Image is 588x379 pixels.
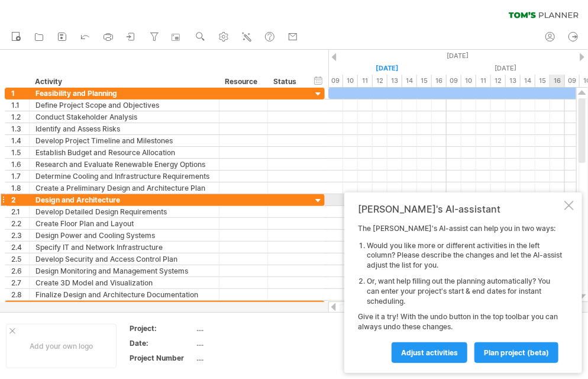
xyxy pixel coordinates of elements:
[432,75,447,87] div: 16
[506,75,521,87] div: 13
[130,338,195,348] div: Date:
[11,301,29,312] div: 3
[11,111,29,123] div: 1.2
[402,75,417,87] div: 14
[474,342,558,363] a: plan project (beta)
[225,76,261,88] div: Resource
[11,99,29,111] div: 1.1
[11,135,29,146] div: 1.4
[35,111,213,123] div: Conduct Stakeholder Analysis
[447,62,565,75] div: Tuesday, 23 September 2025
[197,338,296,348] div: ....
[11,206,29,217] div: 2.1
[6,324,117,368] div: Add your own logo
[130,323,195,333] div: Project:
[35,182,213,194] div: Create a Preliminary Design and Architecture Plan
[367,241,562,271] li: Would you like more or different activities in the left column? Please describe the changes and l...
[11,277,29,288] div: 2.7
[550,75,565,87] div: 16
[35,289,213,300] div: Finalize Design and Architecture Documentation
[11,147,29,158] div: 1.5
[35,135,213,146] div: Develop Project Timeline and Milestones
[35,253,213,265] div: Develop Security and Access Control Plan
[343,75,358,87] div: 10
[11,194,29,205] div: 2
[11,88,29,99] div: 1
[11,289,29,300] div: 2.8
[35,147,213,158] div: Establish Budget and Resource Allocation
[367,277,562,306] li: Or, want help filling out the planning automatically? You can enter your project's start & end da...
[328,75,343,87] div: 09
[358,203,562,215] div: [PERSON_NAME]'s AI-assistant
[11,242,29,253] div: 2.4
[35,159,213,170] div: Research and Evaluate Renewable Energy Options
[447,75,461,87] div: 09
[35,194,213,205] div: Design and Architecture
[11,265,29,277] div: 2.6
[35,230,213,241] div: Design Power and Cooling Systems
[373,75,387,87] div: 12
[401,348,458,357] span: Adjust activities
[11,182,29,194] div: 1.8
[35,301,213,312] div: Procurement and Contracting
[35,76,212,88] div: Activity
[521,75,535,87] div: 14
[11,218,29,229] div: 2.2
[130,353,195,363] div: Project Number
[35,218,213,229] div: Create Floor Plan and Layout
[11,159,29,170] div: 1.6
[197,353,296,363] div: ....
[417,75,432,87] div: 15
[273,76,299,88] div: Status
[11,123,29,134] div: 1.3
[35,99,213,111] div: Define Project Scope and Objectives
[565,75,580,87] div: 09
[476,75,491,87] div: 11
[35,171,213,182] div: Determine Cooling and Infrastructure Requirements
[358,75,373,87] div: 11
[197,323,296,333] div: ....
[392,342,467,363] a: Adjust activities
[387,75,402,87] div: 13
[35,265,213,277] div: Design Monitoring and Management Systems
[35,242,213,253] div: Specify IT and Network Infrastructure
[535,75,550,87] div: 15
[35,206,213,217] div: Develop Detailed Design Requirements
[491,75,506,87] div: 12
[461,75,476,87] div: 10
[35,123,213,134] div: Identify and Assess Risks
[11,171,29,182] div: 1.7
[328,62,447,75] div: Monday, 22 September 2025
[35,88,213,99] div: Feasibility and Planning
[11,253,29,265] div: 2.5
[484,348,549,357] span: plan project (beta)
[358,224,562,362] div: The [PERSON_NAME]'s AI-assist can help you in two ways: Give it a try! With the undo button in th...
[35,277,213,288] div: Create 3D Model and Visualization
[11,230,29,241] div: 2.3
